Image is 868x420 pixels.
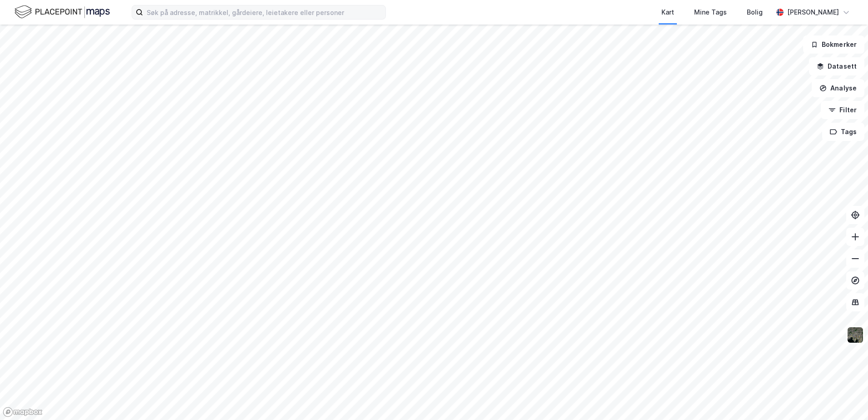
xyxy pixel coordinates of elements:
div: Mine Tags [694,7,727,18]
div: Bolig [747,7,763,18]
div: Kart [661,7,674,18]
iframe: Chat Widget [823,376,868,420]
div: [PERSON_NAME] [787,7,839,18]
input: Søk på adresse, matrikkel, gårdeiere, leietakere eller personer [143,5,385,19]
img: logo.f888ab2527a4732fd821a326f86c7f29.svg [15,4,110,20]
div: Kontrollprogram for chat [823,376,868,420]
